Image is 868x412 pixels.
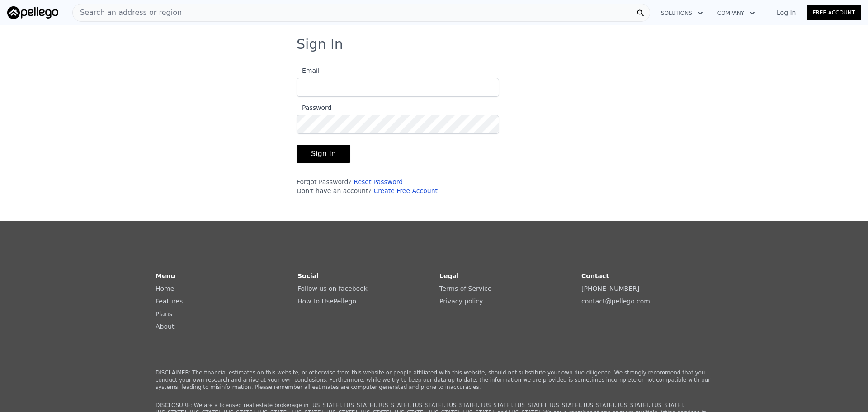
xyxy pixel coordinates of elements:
span: Email [297,67,320,74]
button: Sign In [297,145,350,163]
h3: Sign In [297,36,571,52]
input: Password [297,115,499,134]
a: Privacy policy [439,298,483,305]
a: Free Account [807,5,861,20]
a: Reset Password [354,178,403,185]
p: DISCLAIMER: The financial estimates on this website, or otherwise from this website or people aff... [156,369,712,391]
img: Pellego [7,6,58,19]
a: How to UsePellego [297,298,356,305]
button: Company [710,5,762,21]
a: About [156,323,174,330]
a: Features [156,298,183,305]
a: Log In [766,8,807,17]
strong: Social [297,272,319,279]
a: Terms of Service [439,285,491,292]
a: [PHONE_NUMBER] [581,285,639,292]
a: contact@pellego.com [581,298,650,305]
strong: Contact [581,272,609,279]
a: Plans [156,310,172,317]
span: Search an address or region [73,7,182,18]
div: Forgot Password? Don't have an account? [297,177,499,195]
span: Password [297,104,331,111]
strong: Menu [156,272,175,279]
a: Home [156,285,174,292]
input: Email [297,78,499,97]
a: Follow us on facebook [297,285,368,292]
button: Solutions [654,5,710,21]
a: Create Free Account [373,187,438,194]
strong: Legal [439,272,459,279]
